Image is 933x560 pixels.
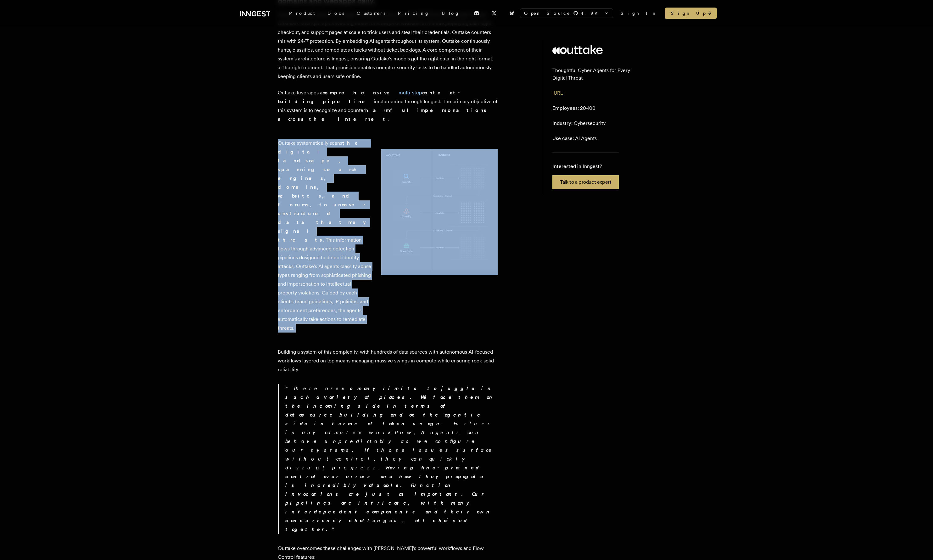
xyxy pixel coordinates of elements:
p: Outtake systematically scans This information flows through advanced detection pipelines designed... [278,139,371,333]
a: Discord [470,8,483,18]
p: Cybersecurity [552,120,606,127]
span: Open Source [524,10,571,16]
a: multi-step [399,90,422,96]
a: Sign Up [665,8,717,19]
a: Sign In [621,10,657,16]
p: Interested in Inngest? [552,163,619,170]
a: [URL] [552,90,564,96]
a: X [487,8,501,18]
p: Thoughtful Cyber Agents for Every Digital Threat [552,67,645,82]
span: Use case: [552,135,574,141]
a: Bluesky [505,8,519,18]
a: Docs [321,8,350,19]
a: Customers [350,8,392,19]
strong: so many limits to juggle in such a variety of places. We face them on the incoming side in terms ... [285,385,495,427]
span: 4.9 K [581,10,601,16]
p: Human oversight alone is no longer enough to keep pace with [DATE] AI-driven cyber threats. Attac... [278,10,498,81]
a: Blog [436,8,466,19]
p: 20-100 [552,104,595,112]
p: Building a system of this complexity, with hundreds of data sources with autonomous AI-focused wo... [278,348,498,374]
p: Outtake leverages a implemented through Inngest. The primary objective of this system is to recog... [278,88,498,124]
img: Diagram A.png [381,149,498,275]
p: AI Agents [552,135,597,142]
strong: Having fine-grained control over errors and how they propagate is incredibly valuable. Function i... [285,465,493,532]
span: Industry: [552,120,573,126]
p: There are . Further in any complex workflow, AI agents can behave unpredictably as we configure o... [285,384,498,534]
span: Employees: [552,105,579,111]
a: Talk to a product expert [552,175,619,189]
strong: harmful impersonations across the Internet [278,107,487,122]
img: Outtake's logo [552,45,603,54]
strong: comprehensive context-building pipeline [278,90,463,104]
a: Pricing [392,8,436,19]
div: Product [283,8,321,19]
